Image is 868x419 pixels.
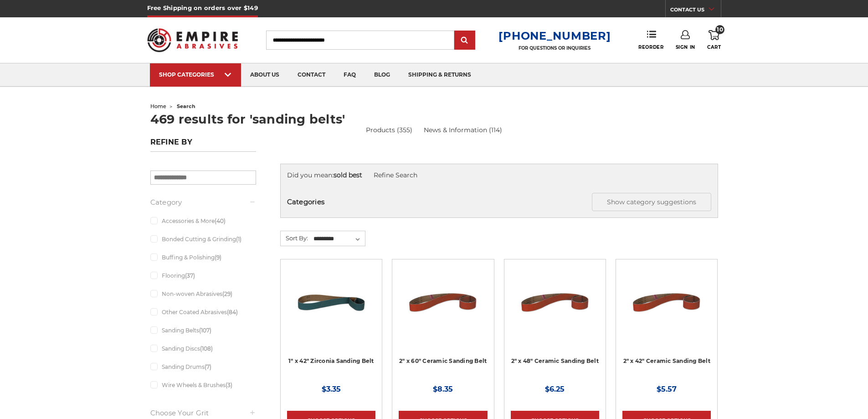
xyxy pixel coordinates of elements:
span: Cart [707,44,721,50]
span: $8.35 [433,385,453,393]
img: 1" x 42" Zirconia Belt [295,266,368,339]
a: [PHONE_NUMBER] [498,29,611,42]
a: 2" x 48" Sanding Belt - Ceramic [511,266,599,354]
span: Sign In [676,44,695,50]
a: faq [334,63,365,87]
strong: sold best [334,171,362,179]
select: Sort By: [312,232,365,246]
div: SHOP CATEGORIES [159,71,232,78]
span: $5.57 [657,385,677,393]
a: Refine Search [374,171,417,179]
a: 1" x 42" Zirconia Belt [287,266,375,354]
a: 10 Cart [707,30,721,50]
a: Products (355) [366,126,412,134]
h1: 469 results for 'sanding belts' [150,113,718,125]
h5: Category [150,197,256,208]
span: Reorder [638,44,663,50]
a: News & Information (114) [424,125,502,135]
a: 1" x 42" Zirconia Sanding Belt [288,357,374,364]
input: Submit [456,31,474,50]
img: 2" x 60" Ceramic Pipe Sanding Belt [406,266,479,339]
a: shipping & returns [399,63,480,87]
label: Sort By: [281,231,308,245]
button: Show category suggestions [592,193,711,211]
p: FOR QUESTIONS OR INQUIRIES [498,45,611,51]
a: blog [365,63,399,87]
img: 2" x 48" Sanding Belt - Ceramic [519,266,591,339]
img: Empire Abrasives [147,22,238,58]
a: contact [288,63,334,87]
a: 2" x 42" Sanding Belt - Ceramic [622,266,711,354]
a: 2" x 60" Ceramic Pipe Sanding Belt [399,266,487,354]
a: CONTACT US [670,5,721,17]
span: 10 [715,25,724,34]
img: 2" x 42" Sanding Belt - Ceramic [630,266,703,339]
a: Reorder [638,30,663,50]
div: Did you mean: [287,171,711,180]
a: home [150,103,166,109]
span: search [177,103,195,109]
a: 2" x 42" Ceramic Sanding Belt [623,357,710,364]
a: 2" x 48" Ceramic Sanding Belt [511,357,599,364]
span: $6.25 [545,385,565,393]
a: 2" x 60" Ceramic Sanding Belt [399,357,487,364]
h5: Refine by [150,138,256,152]
a: about us [241,63,288,87]
h5: Categories [287,193,711,211]
span: $3.35 [322,385,341,393]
